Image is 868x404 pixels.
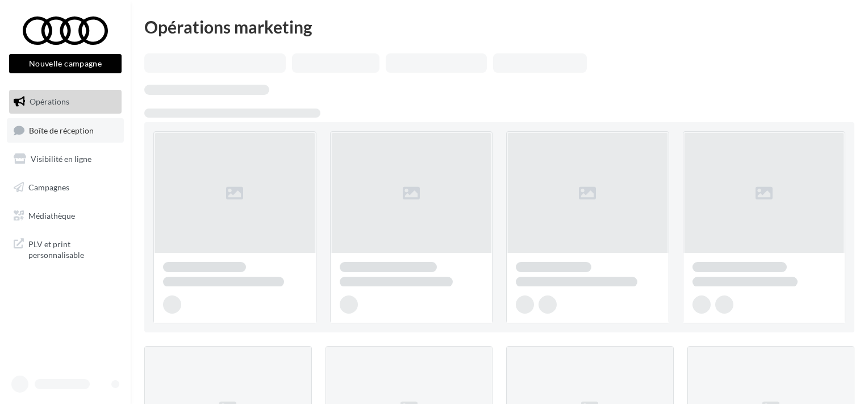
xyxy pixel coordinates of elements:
[7,232,124,265] a: PLV et print personnalisable
[30,97,69,106] span: Opérations
[144,18,854,35] div: Opérations marketing
[7,90,124,114] a: Opérations
[28,182,69,192] span: Campagnes
[29,125,94,135] span: Boîte de réception
[7,147,124,171] a: Visibilité en ligne
[7,176,124,199] a: Campagnes
[31,154,91,164] span: Visibilité en ligne
[7,204,124,228] a: Médiathèque
[9,54,122,73] button: Nouvelle campagne
[28,210,75,220] span: Médiathèque
[28,236,117,261] span: PLV et print personnalisable
[7,118,124,143] a: Boîte de réception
